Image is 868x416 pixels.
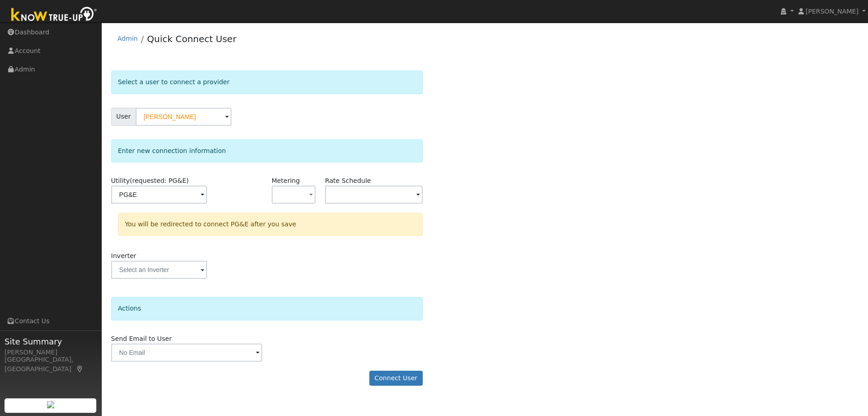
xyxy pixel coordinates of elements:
[147,33,236,44] a: Quick Connect User
[76,365,84,373] a: Map
[111,139,423,163] div: Enter new connection information
[111,297,423,320] div: Actions
[7,5,102,25] img: Know True-Up
[111,186,207,204] input: Select a Utility
[272,176,300,186] label: Metering
[325,176,371,186] label: Rate Schedule
[118,213,423,236] div: You will be redirected to connect PG&E after you save
[111,261,207,279] input: Select an Inverter
[47,401,54,408] img: retrieve
[111,251,137,261] label: Inverter
[130,177,189,184] span: (requested: PG&E)
[111,344,262,362] input: No Email
[118,35,138,42] a: Admin
[369,371,423,386] button: Connect User
[806,8,859,15] span: [PERSON_NAME]
[111,108,136,126] span: User
[5,348,97,357] div: [PERSON_NAME]
[136,108,231,126] input: Select a User
[5,355,97,374] div: [GEOGRAPHIC_DATA], [GEOGRAPHIC_DATA]
[111,71,423,94] div: Select a user to connect a provider
[5,335,97,348] span: Site Summary
[111,176,189,186] label: Utility
[111,334,172,344] label: Send Email to User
